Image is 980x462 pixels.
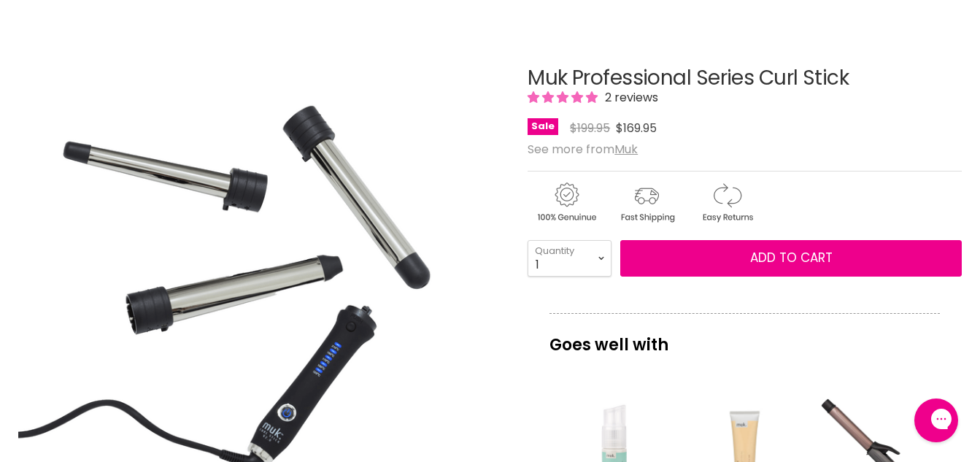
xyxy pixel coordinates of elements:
[616,120,657,136] span: $169.95
[528,141,638,158] span: See more from
[570,120,610,136] span: $199.95
[528,118,558,135] span: Sale
[688,180,765,225] img: returns.gif
[750,249,833,266] span: Add to cart
[528,89,601,106] span: 5.00 stars
[601,89,658,106] span: 2 reviews
[549,313,940,361] p: Goes well with
[907,393,965,447] iframe: Gorgias live chat messenger
[608,180,685,225] img: shipping.gif
[528,180,605,225] img: genuine.gif
[528,240,611,277] select: Quantity
[620,240,962,277] button: Add to cart
[528,67,962,90] h1: Muk Professional Series Curl Stick
[614,141,638,158] a: Muk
